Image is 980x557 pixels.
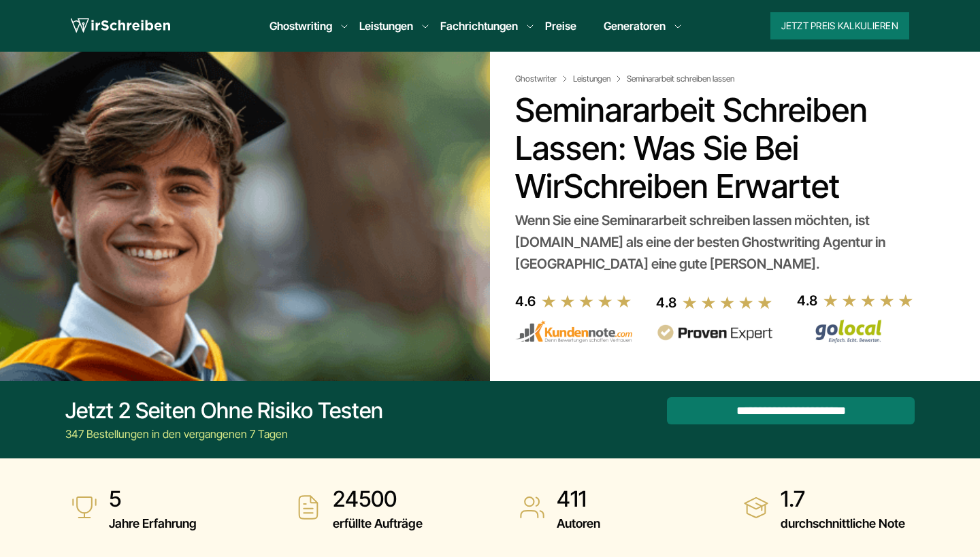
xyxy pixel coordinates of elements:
[541,294,632,309] img: stars
[519,494,546,521] img: Autoren
[515,320,632,343] img: kundennote
[797,319,914,343] img: Wirschreiben Bewertungen
[781,486,905,513] strong: 1.7
[333,486,423,513] strong: 24500
[109,513,197,535] span: Jahre Erfahrung
[71,16,170,36] img: logo wirschreiben
[333,513,423,535] span: erfüllte Aufträge
[65,397,383,424] div: Jetzt 2 Seiten ohne Risiko testen
[295,494,322,521] img: erfüllte Aufträge
[604,18,666,34] a: Generatoren
[515,209,909,275] div: Wenn Sie eine Seminararbeit schreiben lassen möchten, ist [DOMAIN_NAME] als eine der besten Ghost...
[797,290,817,311] div: 4.8
[573,73,624,84] a: Leistungen
[109,486,197,513] strong: 5
[545,19,576,33] a: Preise
[515,290,536,312] div: 4.6
[823,293,914,308] img: stars
[557,486,600,513] strong: 411
[515,91,909,205] h1: Seminararbeit schreiben lassen: Was Sie bei WirSchreiben erwartet
[682,295,773,310] img: stars
[627,73,734,84] span: Seminararbeit schreiben lassen
[65,426,383,442] div: 347 Bestellungen in den vergangenen 7 Tagen
[656,324,773,341] img: provenexpert reviews
[781,513,905,535] span: durchschnittliche Note
[269,18,332,34] a: Ghostwriting
[71,494,98,521] img: Jahre Erfahrung
[515,73,570,84] a: Ghostwriter
[440,18,518,34] a: Fachrichtungen
[656,292,676,314] div: 4.8
[557,513,600,535] span: Autoren
[742,494,770,521] img: durchschnittliche Note
[770,12,909,39] button: Jetzt Preis kalkulieren
[359,18,413,34] a: Leistungen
